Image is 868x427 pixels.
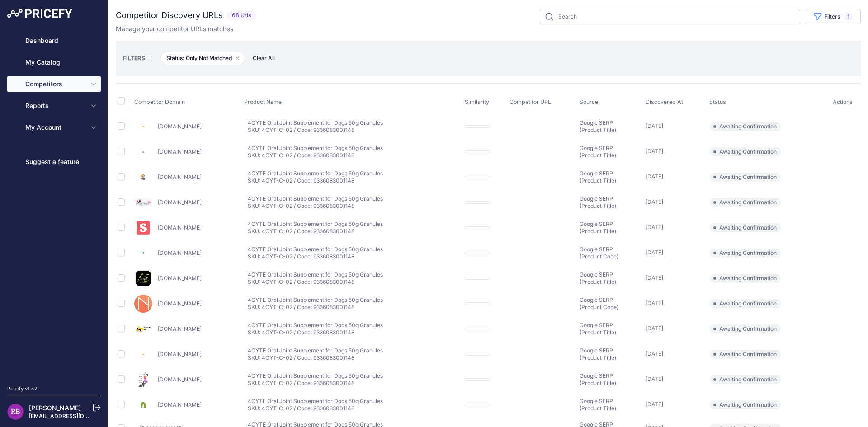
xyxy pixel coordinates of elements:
[248,278,354,285] a: SKU: 4CYT-C-02 / Code: 9336083001148
[248,246,383,253] a: 4CYTE Oral Joint Supplement for Dogs 50g Granules
[580,372,616,386] span: Google SERP (Product Title)
[116,9,223,22] h2: Competitor Discovery URLs
[248,347,383,354] a: 4CYTE Oral Joint Supplement for Dogs 50g Granules
[248,195,383,202] a: 4CYTE Oral Joint Supplement for Dogs 50g Granules
[709,122,781,131] span: Awaiting Confirmation
[580,221,616,235] span: Google SERP (Product Title)
[158,351,202,357] a: [DOMAIN_NAME]
[158,199,202,206] a: [DOMAIN_NAME]
[248,405,354,412] a: SKU: 4CYT-C-02 / Code: 9336083001148
[833,99,853,105] span: Actions
[646,401,663,408] span: [DATE]
[7,98,101,114] button: Reports
[709,324,781,333] span: Awaiting Confirmation
[25,101,85,110] span: Reports
[7,33,101,49] a: Dashboard
[540,9,800,24] input: Search
[709,223,781,232] span: Awaiting Confirmation
[580,347,616,361] span: Google SERP (Product Title)
[7,33,101,374] nav: Sidebar
[244,99,282,105] span: Product Name
[248,119,383,126] a: 4CYTE Oral Joint Supplement for Dogs 50g Granules
[248,228,354,235] a: SKU: 4CYT-C-02 / Code: 9336083001148
[158,300,202,307] a: [DOMAIN_NAME]
[134,99,185,105] span: Competitor Domain
[160,52,245,65] span: Status: Only Not Matched
[580,170,616,184] span: Google SERP (Product Title)
[158,376,202,383] a: [DOMAIN_NAME]
[116,24,233,33] p: Manage your competitor URLs matches
[709,198,781,207] span: Awaiting Confirmation
[248,170,383,177] a: 4CYTE Oral Joint Supplement for Dogs 50g Granules
[580,145,616,159] span: Google SERP (Product Title)
[465,99,489,105] span: Similarity
[248,152,354,159] a: SKU: 4CYT-C-02 / Code: 9336083001148
[248,221,383,227] a: 4CYTE Oral Joint Supplement for Dogs 50g Granules
[248,329,354,336] a: SKU: 4CYT-C-02 / Code: 9336083001148
[145,56,157,61] small: |
[158,275,202,282] a: [DOMAIN_NAME]
[7,385,38,393] div: Pricefy v1.7.2
[248,202,354,209] a: SKU: 4CYT-C-02 / Code: 9336083001148
[646,350,663,357] span: [DATE]
[25,80,85,89] span: Competitors
[248,380,354,386] a: SKU: 4CYT-C-02 / Code: 9336083001148
[646,249,663,256] span: [DATE]
[580,296,618,310] span: Google SERP (Product Code)
[580,322,616,336] span: Google SERP (Product Title)
[248,271,383,278] a: 4CYTE Oral Joint Supplement for Dogs 50g Granules
[29,404,81,412] a: [PERSON_NAME]
[509,99,551,105] span: Competitor URL
[646,148,663,155] span: [DATE]
[709,400,781,409] span: Awaiting Confirmation
[646,325,663,332] span: [DATE]
[248,145,383,151] a: 4CYTE Oral Joint Supplement for Dogs 50g Granules
[580,99,598,105] span: Source
[29,413,123,419] a: [EMAIL_ADDRESS][DOMAIN_NAME]
[123,55,145,61] small: FILTERS
[646,122,663,129] span: [DATE]
[709,299,781,308] span: Awaiting Confirmation
[709,375,781,384] span: Awaiting Confirmation
[248,398,383,404] a: 4CYTE Oral Joint Supplement for Dogs 50g Granules
[646,375,663,382] span: [DATE]
[646,99,683,105] span: Discovered At
[158,224,202,231] a: [DOMAIN_NAME]
[709,274,781,283] span: Awaiting Confirmation
[806,9,861,24] button: Filters1
[844,12,853,21] span: 1
[158,325,202,332] a: [DOMAIN_NAME]
[580,119,616,133] span: Google SERP (Product Title)
[709,99,726,105] span: Status
[580,195,616,209] span: Google SERP (Product Title)
[7,9,72,18] img: Pricefy Logo
[580,271,616,285] span: Google SERP (Product Title)
[7,76,101,92] button: Competitors
[248,253,354,260] a: SKU: 4CYT-C-02 / Code: 9336083001148
[646,173,663,180] span: [DATE]
[158,123,202,130] a: [DOMAIN_NAME]
[580,398,616,412] span: Google SERP (Product Title)
[646,274,663,281] span: [DATE]
[25,123,85,132] span: My Account
[646,198,663,205] span: [DATE]
[7,119,101,136] button: My Account
[248,177,354,184] a: SKU: 4CYT-C-02 / Code: 9336083001148
[248,354,354,361] a: SKU: 4CYT-C-02 / Code: 9336083001148
[580,246,618,260] span: Google SERP (Product Code)
[7,54,101,70] a: My Catalog
[158,148,202,155] a: [DOMAIN_NAME]
[248,372,383,379] a: 4CYTE Oral Joint Supplement for Dogs 50g Granules
[709,249,781,258] span: Awaiting Confirmation
[248,54,279,63] button: Clear All
[709,173,781,182] span: Awaiting Confirmation
[646,224,663,230] span: [DATE]
[709,350,781,359] span: Awaiting Confirmation
[248,304,354,310] a: SKU: 4CYT-C-02 / Code: 9336083001148
[158,174,202,180] a: [DOMAIN_NAME]
[248,296,383,303] a: 4CYTE Oral Joint Supplement for Dogs 50g Granules
[248,322,383,328] a: 4CYTE Oral Joint Supplement for Dogs 50g Granules
[158,401,202,408] a: [DOMAIN_NAME]
[7,154,101,170] a: Suggest a feature
[226,10,257,21] span: 68 Urls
